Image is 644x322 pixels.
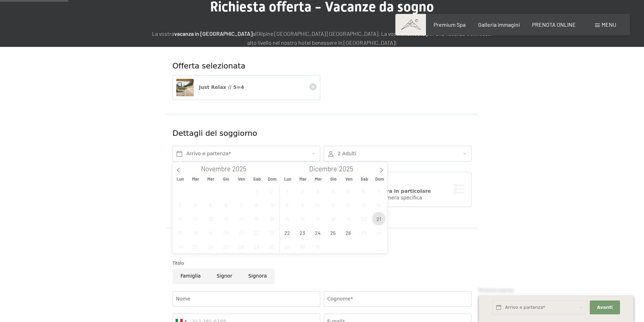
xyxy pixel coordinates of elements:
span: Dicembre 18, 2025 [326,212,340,225]
span: Novembre 16, 2025 [265,212,279,225]
span: Dom [265,177,280,181]
span: Dicembre 5, 2025 [341,184,355,198]
span: Novembre 7, 2025 [234,198,248,212]
span: Novembre 11, 2025 [188,212,202,225]
span: Novembre 13, 2025 [219,212,233,225]
span: Dicembre 30, 2025 [296,240,309,253]
span: Dicembre 19, 2025 [341,212,355,225]
span: Novembre 24, 2025 [173,240,187,253]
span: Novembre 4, 2025 [188,198,202,212]
img: Just Relax // 5=4 [176,79,194,96]
span: Dicembre 2, 2025 [296,184,309,198]
span: Dicembre 3, 2025 [311,184,324,198]
a: Galleria immagini [478,21,520,28]
span: Richiesta express [479,287,514,293]
span: Novembre 26, 2025 [204,240,217,253]
span: Just Relax // 5=4 [199,84,244,90]
span: Dicembre 28, 2025 [372,226,386,239]
span: Dicembre 13, 2025 [357,198,370,212]
span: Ven [234,177,249,181]
strong: vacanza in [GEOGRAPHIC_DATA] [174,30,252,37]
span: Novembre 3, 2025 [173,198,187,212]
span: Novembre 19, 2025 [204,226,217,239]
span: Novembre 2, 2025 [265,184,279,198]
div: Vorrei scegliere una camera specifica [331,195,464,201]
span: Dom [372,177,387,181]
button: Avanti [590,300,620,315]
span: Novembre 29, 2025 [250,240,263,253]
span: Novembre 14, 2025 [234,212,248,225]
span: Dicembre 31, 2025 [311,240,324,253]
input: Year [337,165,360,173]
span: Gio [326,177,341,181]
span: Novembre 6, 2025 [219,198,233,212]
span: Novembre 25, 2025 [188,240,202,253]
a: Premium Spa [434,21,466,28]
span: Dicembre 16, 2025 [296,212,309,225]
span: Novembre 12, 2025 [204,212,217,225]
span: Lun [280,177,295,181]
span: Novembre 28, 2025 [234,240,248,253]
span: Dicembre 8, 2025 [280,198,294,212]
span: Dicembre 20, 2025 [357,212,370,225]
span: Dicembre 21, 2025 [372,212,386,225]
span: Novembre 30, 2025 [265,240,279,253]
span: Dicembre 25, 2025 [326,226,340,239]
span: Novembre 9, 2025 [265,198,279,212]
span: Novembre 8, 2025 [250,198,263,212]
span: Dicembre 22, 2025 [280,226,294,239]
span: Dicembre 23, 2025 [296,226,309,239]
span: Novembre [201,166,231,172]
span: Novembre 22, 2025 [250,226,263,239]
span: Dicembre 1, 2025 [280,184,294,198]
span: Gio [218,177,234,181]
span: Dicembre 6, 2025 [357,184,370,198]
span: Dicembre 12, 2025 [341,198,355,212]
span: Ven [341,177,357,181]
span: Novembre 18, 2025 [188,226,202,239]
span: Novembre 15, 2025 [250,212,263,225]
span: Dicembre 14, 2025 [372,198,386,212]
span: Mar [295,177,311,181]
span: Mar [188,177,203,181]
span: Novembre 17, 2025 [173,226,187,239]
span: Novembre 21, 2025 [234,226,248,239]
span: Menu [602,21,616,28]
span: Sab [249,177,265,181]
div: Prenotare una camera in particolare [331,188,464,195]
span: Dicembre 9, 2025 [296,198,309,212]
a: PRENOTA ONLINE [532,21,576,28]
span: Dicembre 26, 2025 [341,226,355,239]
span: Dicembre [309,166,337,172]
span: Dicembre 11, 2025 [326,198,340,212]
span: Novembre 10, 2025 [173,212,187,225]
span: Mer [311,177,326,181]
span: Dicembre 17, 2025 [311,212,324,225]
span: Dicembre 7, 2025 [372,184,386,198]
span: Novembre 1, 2025 [250,184,263,198]
div: Dettagli del soggiorno [172,128,421,139]
span: Dicembre 10, 2025 [311,198,324,212]
span: Dicembre 29, 2025 [280,240,294,253]
span: Dicembre 4, 2025 [326,184,340,198]
div: Offerta selezionata [172,61,472,72]
span: Dicembre 24, 2025 [311,226,324,239]
span: Lun [172,177,188,181]
span: Novembre 20, 2025 [219,226,233,239]
span: Novembre 5, 2025 [204,198,217,212]
span: Dicembre 15, 2025 [280,212,294,225]
input: Year [231,165,253,173]
span: Dicembre 27, 2025 [357,226,370,239]
div: Titolo [172,260,472,267]
span: Avanti [597,304,613,311]
span: Novembre 23, 2025 [265,226,279,239]
span: Sab [357,177,372,181]
span: Novembre 27, 2025 [219,240,233,253]
p: La vostra all'Alpine [GEOGRAPHIC_DATA] [GEOGRAPHIC_DATA]. La vostra di alto livello nel nostro ho... [148,29,496,47]
span: Mer [203,177,218,181]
